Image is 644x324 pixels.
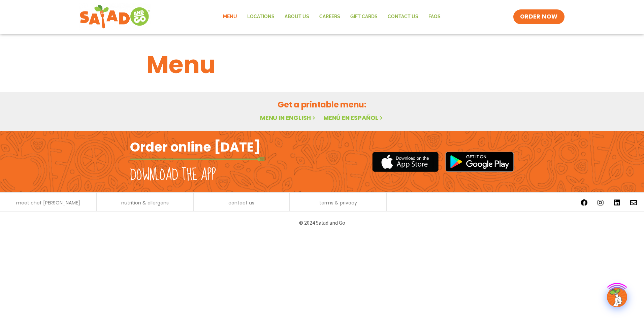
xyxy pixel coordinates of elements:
[79,3,151,30] img: new-SAG-logo-768×292
[323,114,384,122] a: Menú en español
[345,9,383,25] a: GIFT CARDS
[314,9,345,25] a: Careers
[121,200,169,205] a: nutrition & allergens
[147,46,497,83] h1: Menu
[383,9,423,25] a: Contact Us
[130,157,265,161] img: fork
[319,200,357,205] a: terms & privacy
[423,9,446,25] a: FAQs
[130,139,260,155] h2: Order online [DATE]
[16,200,80,205] a: meet chef [PERSON_NAME]
[218,9,446,25] nav: Menu
[242,9,280,25] a: Locations
[133,218,511,227] p: © 2024 Salad and Go
[445,152,514,172] img: google_play
[228,200,254,205] a: contact us
[147,99,497,110] h2: Get a printable menu:
[372,151,439,173] img: appstore
[130,166,216,185] h2: Download the app
[513,9,565,24] a: ORDER NOW
[218,9,242,25] a: Menu
[280,9,314,25] a: About Us
[260,114,317,122] a: Menu in English
[520,13,558,21] span: ORDER NOW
